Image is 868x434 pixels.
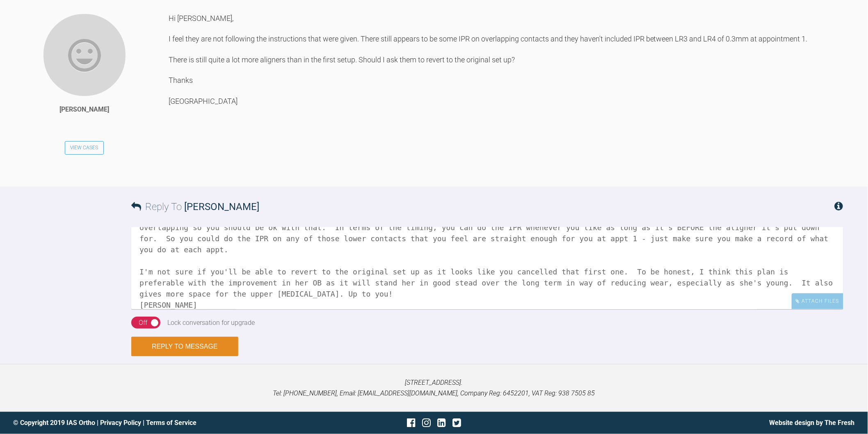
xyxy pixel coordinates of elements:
[13,418,294,428] div: © Copyright 2019 IAS Ortho | |
[13,377,855,398] p: [STREET_ADDRESS]. Tel: [PHONE_NUMBER], Email: [EMAIL_ADDRESS][DOMAIN_NAME], Company Reg: 6452201,...
[169,13,843,175] div: Hi [PERSON_NAME], I feel they are not following the instructions that were given. There still app...
[770,419,855,427] a: Website design by The Fresh
[100,419,141,427] a: Privacy Policy
[168,318,255,328] div: Lock conversation for upgrade
[131,227,843,309] textarea: Hi [PERSON_NAME], I think the IPR is ok in terms of contacts, I don't think they can round trip a...
[792,293,843,309] div: Attach Files
[146,419,196,427] a: Terms of Service
[43,13,126,97] img: Rupen Patel
[59,104,109,115] div: [PERSON_NAME]
[65,141,104,155] a: View Cases
[131,199,259,215] h3: Reply To
[184,201,259,212] span: [PERSON_NAME]
[139,318,147,328] div: Off
[131,337,238,356] button: Reply to Message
